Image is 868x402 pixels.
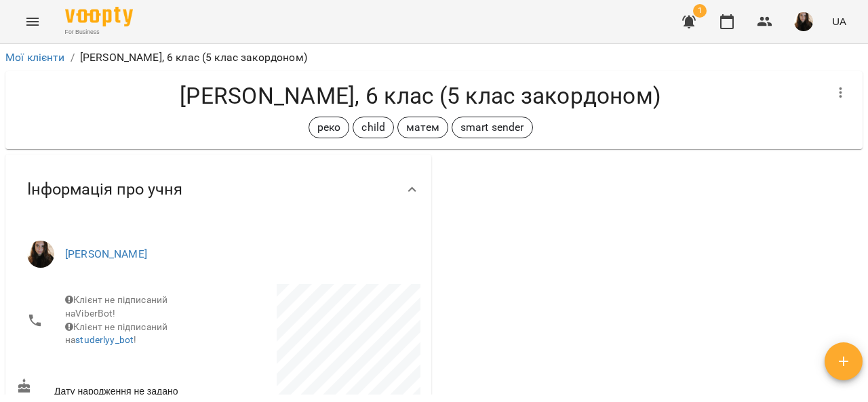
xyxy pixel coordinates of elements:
[794,12,813,31] img: 74e211c27c5b143f40879b951b2abf72.jpg
[71,49,75,66] li: /
[27,179,182,200] span: Інформація про учня
[14,376,218,401] div: Дату народження не задано
[5,49,863,66] nav: breadcrumb
[452,117,533,138] div: smart sender
[65,247,147,260] a: [PERSON_NAME]
[80,49,307,66] p: [PERSON_NAME], 6 клас (5 клас закордоном)
[16,5,49,38] button: Menu
[65,294,167,319] span: Клієнт не підписаний на ViberBot!
[309,117,350,138] div: реко
[361,119,385,136] p: child
[5,155,431,224] div: Інформація про учня
[406,119,439,136] p: матем
[353,117,394,138] div: child
[65,7,133,26] img: Voopty Logo
[460,119,524,136] p: smart sender
[27,241,54,268] img: Левчук Христина Ігорівна
[65,28,133,37] span: For Business
[832,14,846,28] span: UA
[827,9,852,34] button: UA
[5,51,65,64] a: Мої клієнти
[16,82,825,110] h4: [PERSON_NAME], 6 клас (5 клас закордоном)
[75,334,134,345] a: studerlyy_bot
[65,321,167,346] span: Клієнт не підписаний на !
[397,117,448,138] div: матем
[317,119,341,136] p: реко
[693,4,707,18] span: 1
